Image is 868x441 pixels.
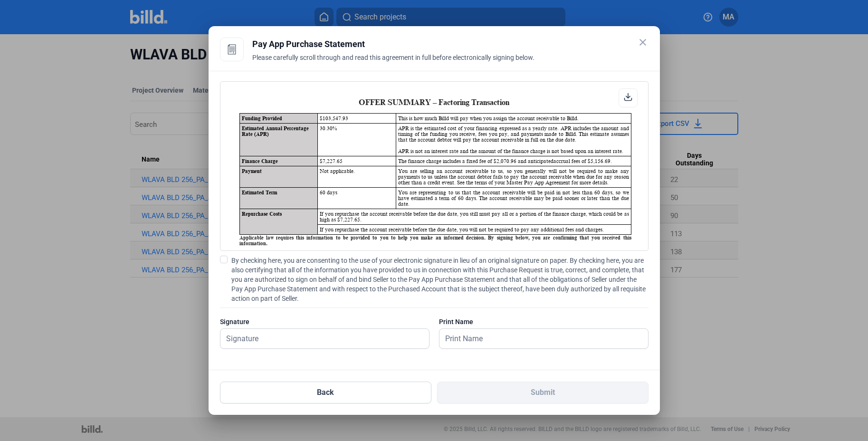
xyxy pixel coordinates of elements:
[437,382,649,403] button: Submit
[220,382,431,403] button: Back
[239,209,318,235] td: Repurchase Costs
[318,166,396,188] td: Not applicable.
[318,225,631,235] td: If you repurchase the account receivable before the due date, you will not be required to pay any...
[228,98,641,107] h2: OFFER SUMMARY – Factoring Transaction
[220,317,429,326] div: Signature
[239,124,318,156] td: Estimated Annual Percentage Rate (APR)
[439,317,649,326] div: Print Name
[239,188,318,209] td: Estimated Term
[239,235,631,246] strong: Applicable law requires this information to be provided to you to help you make an informed decis...
[396,188,631,209] td: You are representing to us that the account receivable will be paid in not less than 60 days, so ...
[252,53,649,74] div: Please carefully scroll through and read this agreement in full before electronically signing below.
[318,188,396,209] td: 60 days
[396,156,631,166] td: The finance charge includes a fixed fee of $2,070.96 and anticipated accrual fees of $5,156.69.
[231,256,649,303] span: By checking here, you are consenting to the use of your electronic signature in lieu of an origin...
[239,114,318,124] td: Funding Provided
[396,124,631,156] td: APR is the estimated cost of your financing expressed as a yearly rate. APR includes the amount a...
[637,37,649,48] mat-icon: close
[239,166,318,188] td: Payment
[439,329,638,348] input: Print Name
[318,156,396,166] td: $7,227.65
[396,114,631,124] td: This is how much Billd will pay when you assign the account receivable to Billd.
[252,38,649,51] div: Pay App Purchase Statement
[396,166,631,188] td: You are selling an account receivable to us, so you generally will not be required to make any pa...
[239,156,318,166] td: Finance Charge
[318,114,396,124] td: $103,547.93
[318,209,631,225] td: If you repurchase the account receivable before the due date, you still must pay all or a portion...
[220,329,419,348] input: Signature
[318,124,396,156] td: 30.30%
